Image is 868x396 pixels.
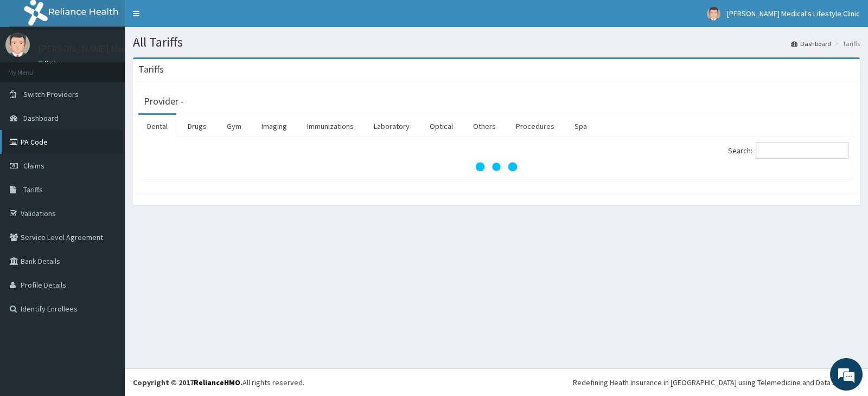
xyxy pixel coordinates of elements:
img: User Image [5,33,30,57]
a: Laboratory [365,115,418,138]
span: Switch Providers [23,89,79,99]
a: Online [38,59,64,67]
a: Imaging [253,115,296,138]
a: Spa [566,115,596,138]
h3: Tariffs [138,64,164,74]
a: Optical [421,115,462,138]
svg: audio-loading [475,145,518,189]
div: Redefining Heath Insurance in [GEOGRAPHIC_DATA] using Telemedicine and Data Science! [573,377,860,388]
span: Dashboard [23,113,59,123]
span: Claims [23,161,44,171]
span: Tariffs [23,185,43,194]
a: Gym [218,115,250,138]
p: [PERSON_NAME] Medical's Lifestyle Clinic [38,44,215,54]
li: Tariffs [832,39,860,48]
a: Immunizations [298,115,362,138]
h1: All Tariffs [133,35,860,49]
input: Search: [756,142,849,159]
a: Drugs [179,115,215,138]
a: Dashboard [791,39,831,48]
a: Procedures [507,115,563,138]
h3: Provider - [144,96,184,106]
span: [PERSON_NAME] Medical's Lifestyle Clinic [727,9,860,18]
a: RelianceHMO [194,378,240,387]
a: Dental [138,115,176,138]
strong: Copyright © 2017 . [133,378,242,387]
img: User Image [707,7,720,21]
footer: All rights reserved. [125,368,868,396]
label: Search: [728,142,849,159]
a: Others [464,115,505,138]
